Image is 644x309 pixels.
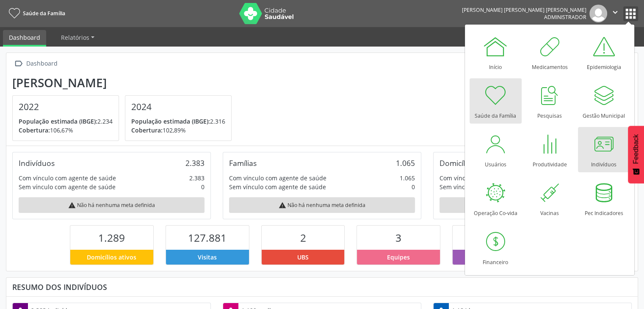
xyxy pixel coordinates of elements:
i: warning [68,201,76,209]
button: apps [623,6,638,21]
a: Indivíduos [578,127,630,172]
span: 3 [395,231,401,245]
div: Não há nenhuma meta definida [229,197,415,213]
span: Relatórios [61,33,89,41]
a: Relatórios [55,30,100,45]
div: Domicílios [439,158,475,168]
a: Início [470,30,522,75]
div: Indivíduos [19,158,55,168]
p: 102,89% [131,126,225,135]
span: Saúde da Família [23,10,65,17]
a: Dashboard [3,30,46,47]
div: Com vínculo com agente de saúde [439,174,537,182]
span: Administrador [544,14,586,21]
p: 106,67% [19,126,113,135]
span: Feedback [632,134,640,164]
div: 2.383 [189,174,205,182]
span: População estimada (IBGE): [131,117,210,125]
div: Sem vínculo com agente de saúde [229,182,326,191]
a: Medicamentos [524,30,576,75]
i: warning [279,201,286,209]
span: Cobertura: [19,126,50,134]
i:  [12,58,25,70]
span: 127.881 [188,231,227,245]
div: [PERSON_NAME] [PERSON_NAME] [PERSON_NAME] [462,6,586,14]
div: 0 [412,182,415,191]
div: Sem vínculo com agente de saúde [439,182,536,191]
div: Sem vínculo com agente de saúde [19,182,116,191]
div: 2.383 [185,158,205,168]
a: Epidemiologia [578,30,630,75]
span: 2 [300,231,306,245]
div: 0 [201,182,205,191]
div: Não há nenhuma meta definida [19,197,205,213]
img: img [589,5,607,22]
span: Cobertura: [131,126,163,134]
p: 2.316 [131,117,225,126]
div: Com vínculo com agente de saúde [19,174,116,182]
a: Vacinas [524,176,576,221]
span: 1.289 [98,231,125,245]
p: 2.234 [19,117,113,126]
div: Famílias [229,158,257,168]
a: Pec Indicadores [578,176,630,221]
div: 1.065 [396,158,415,168]
i:  [611,8,620,17]
div: 1.065 [400,174,415,182]
div: Com vínculo com agente de saúde [229,174,326,182]
a: Pesquisas [524,78,576,124]
button:  [607,5,623,22]
a: Gestão Municipal [578,78,630,124]
button: Feedback - Mostrar pesquisa [628,126,644,183]
span: Domicílios ativos [87,253,136,262]
h4: 2024 [131,102,225,112]
span: Equipes [387,253,410,262]
span: Visitas [198,253,217,262]
a: Saúde da Família [470,78,522,124]
h4: 2022 [19,102,113,112]
div: Resumo dos indivíduos [12,282,632,292]
span: UBS [297,253,309,262]
a: Financeiro [470,225,522,270]
a: Produtividade [524,127,576,172]
span: População estimada (IBGE): [19,117,97,125]
div: Dashboard [25,58,59,70]
a: Usuários [470,127,522,172]
div: Não há nenhuma meta definida [439,197,625,213]
a: Saúde da Família [6,6,65,20]
a: Operação Co-vida [470,176,522,221]
a:  Dashboard [12,58,59,70]
div: [PERSON_NAME] [12,76,238,90]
